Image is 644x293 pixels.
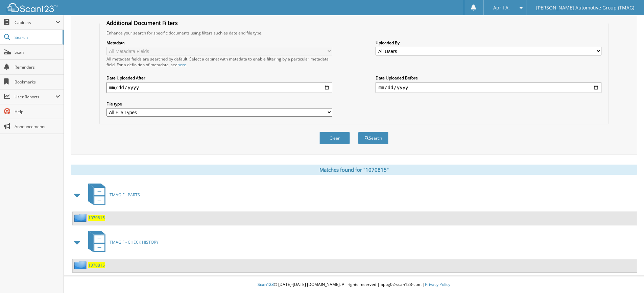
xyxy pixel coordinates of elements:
span: Reminders [15,64,60,70]
input: end [376,82,601,93]
iframe: Chat Widget [610,261,644,293]
img: folder2.png [74,214,88,222]
a: Privacy Policy [425,282,450,287]
span: TMAG F - CHECK HISTORY [110,239,159,245]
label: Uploaded By [376,40,601,46]
div: Enhance your search for specific documents using filters such as date and file type. [103,30,605,36]
a: 1070815 [88,215,105,221]
span: Scan [15,49,60,55]
button: Clear [319,132,350,144]
span: Search [15,34,59,40]
label: File type [106,101,332,107]
button: Search [358,132,388,144]
a: here [177,62,186,68]
span: TMAG F - PARTS [110,192,140,198]
div: All metadata fields are searched by default. Select a cabinet with metadata to enable filtering b... [106,56,332,68]
label: Date Uploaded After [106,75,332,81]
span: Help [15,109,60,115]
span: User Reports [15,94,55,100]
div: © [DATE]-[DATE] [DOMAIN_NAME]. All rights reserved | appg02-scan123-com | [64,276,644,293]
input: start [106,82,332,93]
span: [PERSON_NAME] Automotive Group (TMAG) [536,6,634,10]
span: Bookmarks [15,79,60,85]
span: Announcements [15,124,60,129]
a: TMAG F - CHECK HISTORY [84,229,159,255]
a: TMAG F - PARTS [84,181,140,208]
img: scan123-logo-white.svg [7,3,57,12]
a: 1070815 [88,262,105,268]
span: April A. [493,6,510,10]
span: Cabinets [15,20,55,25]
span: Scan123 [258,282,274,287]
div: Matches found for "1070815" [71,165,637,175]
label: Metadata [106,40,332,46]
img: folder2.png [74,261,88,269]
legend: Additional Document Filters [103,19,181,27]
label: Date Uploaded Before [376,75,601,81]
